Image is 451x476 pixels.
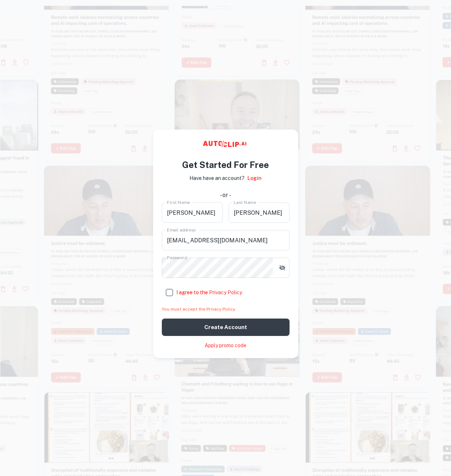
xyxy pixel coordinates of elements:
[234,199,256,205] label: Last Name
[162,319,290,336] button: Create account
[162,307,290,311] div: You must accept the Privacy Policy
[205,342,246,349] a: Apply promo code
[167,199,190,205] label: First Name
[167,227,196,233] label: Email address
[182,158,269,171] h4: Get Started For Free
[247,174,262,182] a: Login
[167,254,187,260] label: Password
[220,191,231,200] div: - or -
[209,290,242,295] a: Privacy Policy
[189,174,245,182] p: Have have an account?
[176,290,242,295] span: I agree to the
